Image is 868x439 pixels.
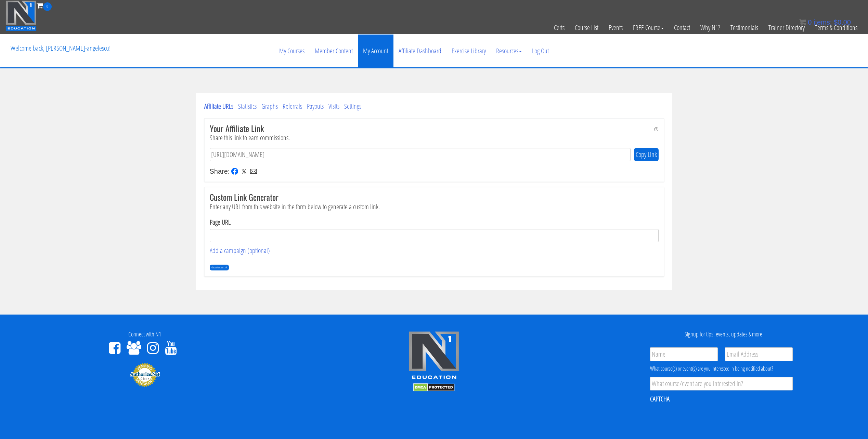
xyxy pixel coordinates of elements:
[210,133,290,143] p: Share this link to earn commissions.
[5,0,37,31] img: n1-education
[491,35,527,67] a: Resources
[808,18,812,26] span: 0
[549,11,570,44] a: Certs
[393,35,446,67] a: Affiliate Dashboard
[650,395,670,403] label: CAPTCHA
[669,11,695,44] a: Contact
[5,35,116,62] p: Welcome back, [PERSON_NAME]-angelescu!
[210,265,229,271] input: Create Custom Link
[584,331,863,338] h4: Signup for tips, events, updates & more
[650,408,754,435] iframe: reCAPTCHA
[358,35,393,67] a: My Account
[210,217,231,227] label: Page URL
[810,11,863,44] a: Terms & Conditions
[527,35,554,67] a: Log Out
[628,11,669,44] a: FREE Course
[274,35,310,67] a: My Courses
[204,102,233,111] a: Affiliate URLs
[604,11,628,44] a: Events
[834,18,838,26] span: $
[344,102,361,111] a: Settings
[37,1,52,10] a: 0
[799,18,851,26] a: 0 items: $0.00
[413,383,455,391] img: DMCA.com Protection Status
[763,11,810,44] a: Trainer Directory
[328,102,339,111] a: Visits
[695,11,725,44] a: Why N1?
[283,102,302,111] a: Referrals
[799,19,806,26] img: icon11.png
[725,11,763,44] a: Testimonials
[210,166,230,176] div: Share:
[634,148,659,161] button: Copy Link
[834,18,851,26] bdi: 0.00
[408,331,459,382] img: n1-edu-logo
[5,331,284,338] h4: Connect with N1
[570,11,604,44] a: Course List
[210,202,659,212] p: Enter any URL from this website in the form below to generate a custom link.
[129,362,160,387] img: Authorize.Net Merchant - Click to Verify
[43,2,52,11] span: 0
[814,18,832,26] span: items:
[238,102,257,111] a: Statistics
[210,192,659,201] h3: Custom Link Generator
[725,347,793,361] input: Email Address
[650,364,793,373] div: What course(s) or event(s) are you interested in being notified about?
[650,377,793,390] input: What course/event are you interested in?
[261,102,278,111] a: Graphs
[307,102,324,111] a: Payouts
[310,35,358,67] a: Member Content
[210,246,270,255] a: Add a campaign (optional)
[210,124,290,133] h3: Your Affiliate Link
[650,347,718,361] input: Name
[446,35,491,67] a: Exercise Library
